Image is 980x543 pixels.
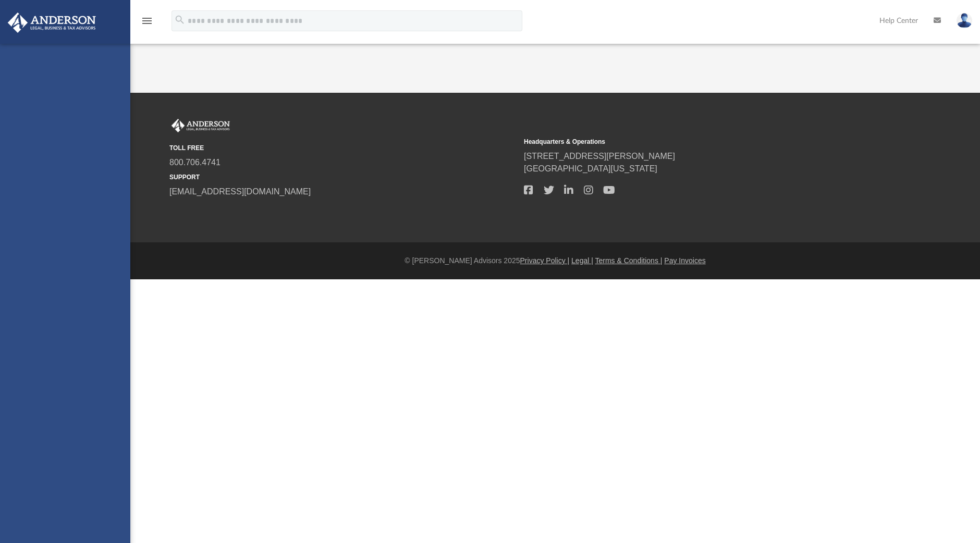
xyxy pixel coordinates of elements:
[5,13,99,33] img: Anderson Advisors Platinum Portal
[524,137,871,146] small: Headquarters & Operations
[141,15,153,27] i: menu
[957,13,972,28] img: User Pic
[524,152,675,161] a: [STREET_ADDRESS][PERSON_NAME]
[595,256,663,265] a: Terms & Conditions |
[664,256,705,265] a: Pay Invoices
[174,14,186,26] i: search
[524,164,657,173] a: [GEOGRAPHIC_DATA][US_STATE]
[169,119,232,132] img: Anderson Advisors Platinum Portal
[520,256,570,265] a: Privacy Policy |
[169,143,517,153] small: TOLL FREE
[169,172,517,182] small: SUPPORT
[130,255,980,266] div: © [PERSON_NAME] Advisors 2025
[169,158,220,167] a: 800.706.4741
[169,187,311,196] a: [EMAIL_ADDRESS][DOMAIN_NAME]
[141,20,153,27] a: menu
[571,256,593,265] a: Legal |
